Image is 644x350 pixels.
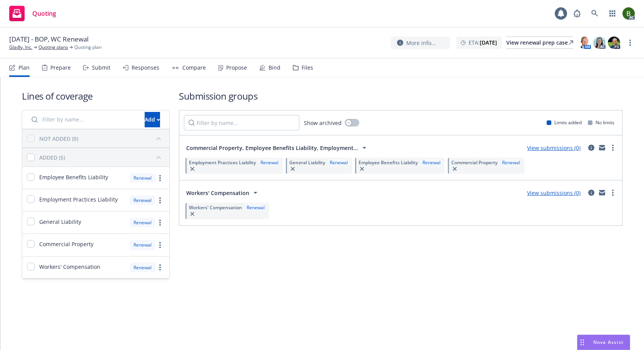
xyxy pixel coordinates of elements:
[391,37,450,49] button: More info...
[587,6,602,21] a: Search
[189,159,256,166] span: Employment Practices Liability
[608,188,617,197] a: more
[145,112,160,127] div: Add
[130,263,155,272] div: Renewal
[132,65,159,71] div: Responses
[608,37,620,49] img: photo
[145,112,160,127] button: Add
[501,159,522,166] div: Renewal
[547,119,582,126] div: Limits added
[130,195,155,205] div: Renewal
[39,151,165,163] button: ADDED (5)
[506,37,573,49] a: View renewal prep case
[184,185,262,200] button: Workers' Compensation
[269,65,280,71] div: Bind
[527,144,581,152] a: View submissions (0)
[155,263,165,272] a: more
[302,65,313,71] div: Files
[577,335,630,350] button: Nova Assist
[597,188,607,197] a: mail
[184,115,299,130] input: Filter by name...
[328,159,349,166] div: Renewal
[480,39,497,46] strong: [DATE]
[186,144,358,152] span: Commercial Property, Employee Benefits Liability, Employment...
[39,195,118,203] span: Employment Practices Liability
[597,143,607,152] a: mail
[186,189,249,197] span: Workers' Compensation
[6,3,59,24] a: Quoting
[9,44,32,51] a: Gladly, Inc.
[226,65,247,71] div: Propose
[92,65,110,71] div: Submit
[579,37,591,49] img: photo
[130,240,155,250] div: Renewal
[39,135,78,143] div: NOT ADDED (0)
[38,44,68,51] a: Quoting plans
[593,339,624,345] span: Nova Assist
[155,196,165,205] a: more
[406,39,436,47] span: More info...
[451,159,497,166] span: Commercial Property
[39,263,100,271] span: Workers' Compensation
[130,218,155,227] div: Renewal
[622,7,635,20] img: photo
[27,112,140,127] input: Filter by name...
[32,10,56,17] span: Quoting
[245,204,266,211] div: Renewal
[39,132,165,145] button: NOT ADDED (0)
[182,65,206,71] div: Compare
[593,37,606,49] img: photo
[39,153,65,162] div: ADDED (5)
[626,38,635,47] a: more
[421,159,442,166] div: Renewal
[50,65,71,71] div: Prepare
[605,6,620,21] a: Switch app
[608,143,617,152] a: more
[155,240,165,250] a: more
[469,38,497,47] span: ETA :
[39,240,93,248] span: Commercial Property
[259,159,280,166] div: Renewal
[74,44,102,51] span: Quoting plan
[569,6,585,21] a: Report a Bug
[588,119,614,126] div: No limits
[39,173,108,181] span: Employee Benefits Liability
[527,189,581,197] a: View submissions (0)
[9,35,88,44] span: [DATE] - BOP, WC Renewal
[587,188,596,197] a: circleInformation
[506,37,573,48] div: View renewal prep case
[304,119,342,127] span: Show archived
[18,65,30,71] div: Plan
[289,159,325,166] span: General Liability
[189,204,242,211] span: Workers' Compensation
[155,218,165,227] a: more
[359,159,418,166] span: Employee Benefits Liability
[179,90,622,102] h1: Submission groups
[39,218,81,226] span: General Liability
[184,140,371,155] button: Commercial Property, Employee Benefits Liability, Employment...
[577,335,587,350] div: Drag to move
[587,143,596,152] a: circleInformation
[155,173,165,183] a: more
[22,90,170,102] h1: Lines of coverage
[130,173,155,183] div: Renewal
